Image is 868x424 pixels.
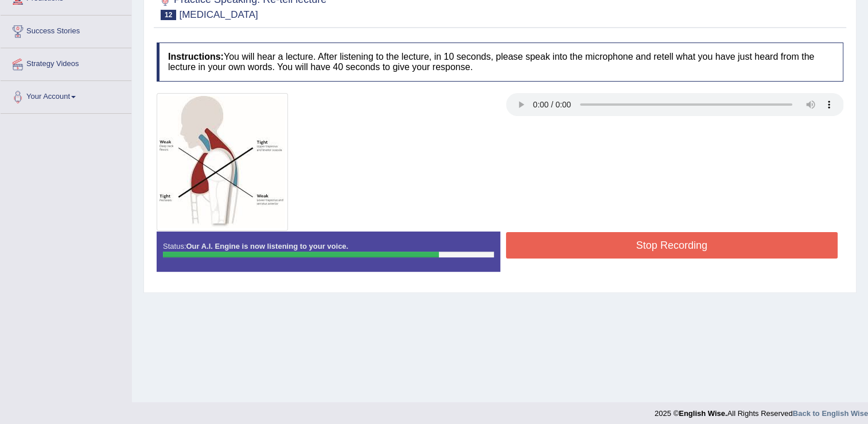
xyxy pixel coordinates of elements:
h4: You will hear a lecture. After listening to the lecture, in 10 seconds, please speak into the mic... [157,43,843,81]
a: Success Stories [1,16,131,44]
b: Instructions: [168,52,224,61]
div: Status: [157,232,500,272]
a: Strategy Videos [1,48,131,77]
a: Your Account [1,81,131,110]
a: Back to English Wise [793,409,868,418]
small: [MEDICAL_DATA] [179,9,258,20]
strong: Our A.I. Engine is now listening to your voice. [186,242,348,250]
button: Stop Recording [506,232,838,259]
div: 2025 © All Rights Reserved [655,402,868,419]
span: 12 [161,10,176,20]
strong: English Wise. [679,409,727,418]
